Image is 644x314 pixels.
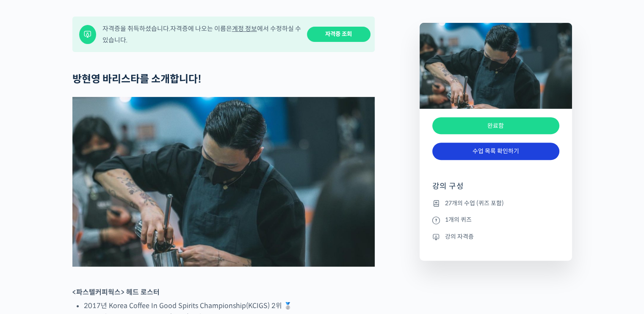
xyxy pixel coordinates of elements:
[131,256,141,263] span: 설정
[77,257,88,264] span: 대화
[109,244,163,265] a: 설정
[27,256,32,263] span: 홈
[72,73,198,85] strong: 방현영 바리스타를 소개합니다
[232,25,257,33] a: 계정 정보
[102,23,301,46] div: 자격증을 취득하셨습니다. 자격증에 나오는 이름은 에서 수정하실 수 있습니다.
[84,300,375,311] li: 2017년 Korea Coffee In Good Spirits Championship(KCIGS) 2위 🥈
[56,244,109,265] a: 대화
[72,73,375,85] h2: !
[432,198,559,208] li: 27개의 수업 (퀴즈 포함)
[432,215,559,225] li: 1개의 퀴즈
[3,244,56,265] a: 홈
[72,288,160,297] strong: <파스텔커피웍스> 헤드 로스터
[432,231,559,242] li: 강의 자격증
[432,117,559,135] div: 완료함
[307,27,370,42] a: 자격증 조회
[432,143,559,160] a: 수업 목록 확인하기
[432,181,559,198] h4: 강의 구성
